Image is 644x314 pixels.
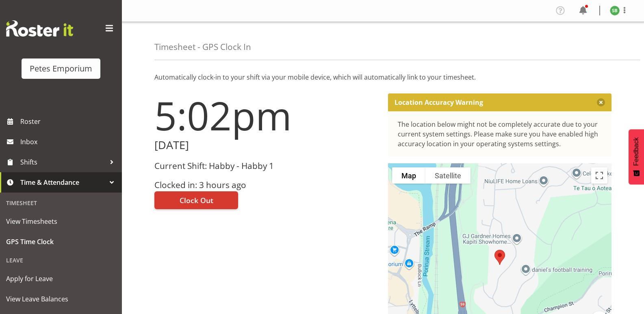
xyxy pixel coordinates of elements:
[2,269,120,289] a: Apply for Leave
[154,42,251,52] h4: Timesheet - GPS Clock In
[597,98,605,106] button: Close message
[395,98,483,106] p: Location Accuracy Warning
[2,289,120,309] a: View Leave Balances
[20,176,106,188] span: Time & Attendance
[2,211,120,232] a: View Timesheets
[6,236,116,248] span: GPS Time Clock
[398,119,602,149] div: The location below might not be completely accurate due to your current system settings. Please m...
[6,20,73,37] img: Rosterit website logo
[591,167,607,184] button: Toggle fullscreen view
[154,93,378,137] h1: 5:02pm
[154,161,378,171] h3: Current Shift: Habby - Habby 1
[180,195,213,206] span: Clock Out
[392,167,425,184] button: Show street map
[629,129,644,184] button: Feedback - Show survey
[610,6,620,15] img: stephanie-burden9828.jpg
[2,232,120,252] a: GPS Time Clock
[154,139,378,152] h2: [DATE]
[20,136,118,148] span: Inbox
[6,273,116,285] span: Apply for Leave
[154,191,238,209] button: Clock Out
[6,293,116,305] span: View Leave Balances
[30,63,92,75] div: Petes Emporium
[425,167,471,184] button: Show satellite imagery
[154,180,378,190] h3: Clocked in: 3 hours ago
[154,72,611,82] p: Automatically clock-in to your shift via your mobile device, which will automatically link to you...
[20,115,118,128] span: Roster
[633,137,640,166] span: Feedback
[6,215,116,227] span: View Timesheets
[2,195,120,211] div: Timesheet
[2,252,120,269] div: Leave
[20,156,106,168] span: Shifts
